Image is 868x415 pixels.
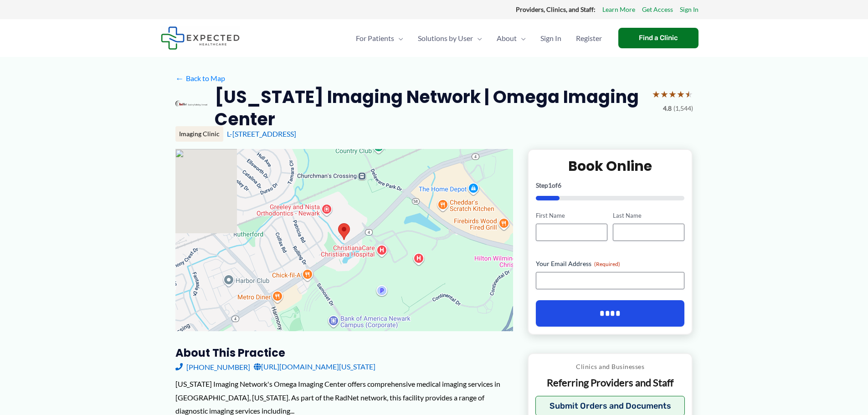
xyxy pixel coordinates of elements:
[548,181,552,189] span: 1
[536,157,685,175] h2: Book Online
[489,22,533,54] a: AboutMenu Toggle
[558,181,561,189] span: 6
[569,22,609,54] a: Register
[613,211,684,220] label: Last Name
[576,22,602,54] span: Register
[161,26,240,50] img: Expected Healthcare Logo - side, dark font, small
[536,259,685,268] label: Your Email Address
[540,22,561,54] span: Sign In
[618,28,699,48] a: Find a Clinic
[394,22,403,54] span: Menu Toggle
[663,102,672,114] span: 4.8
[533,22,569,54] a: Sign In
[418,22,473,54] span: Solutions by User
[175,74,184,82] span: ←
[411,22,489,54] a: Solutions by UserMenu Toggle
[516,5,596,13] strong: Providers, Clinics, and Staff:
[677,86,685,102] span: ★
[535,376,685,389] p: Referring Providers and Staff
[652,86,660,102] span: ★
[536,211,607,220] label: First Name
[473,22,482,54] span: Menu Toggle
[175,346,513,360] h3: About this practice
[535,361,685,373] p: Clinics and Businesses
[349,22,609,54] nav: Primary Site Navigation
[594,261,620,267] span: (Required)
[660,86,668,102] span: ★
[175,72,225,85] a: ←Back to Map
[215,86,645,131] h2: [US_STATE] Imaging Network | Omega Imaging Center
[227,129,296,138] a: L-[STREET_ADDRESS]
[254,360,375,374] a: [URL][DOMAIN_NAME][US_STATE]
[175,360,250,374] a: [PHONE_NUMBER]
[642,4,673,15] a: Get Access
[680,4,699,15] a: Sign In
[497,22,517,54] span: About
[536,182,685,189] p: Step of
[356,22,394,54] span: For Patients
[673,102,693,114] span: (1,544)
[517,22,526,54] span: Menu Toggle
[175,126,223,142] div: Imaging Clinic
[602,4,635,15] a: Learn More
[685,86,693,102] span: ★
[668,86,677,102] span: ★
[349,22,411,54] a: For PatientsMenu Toggle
